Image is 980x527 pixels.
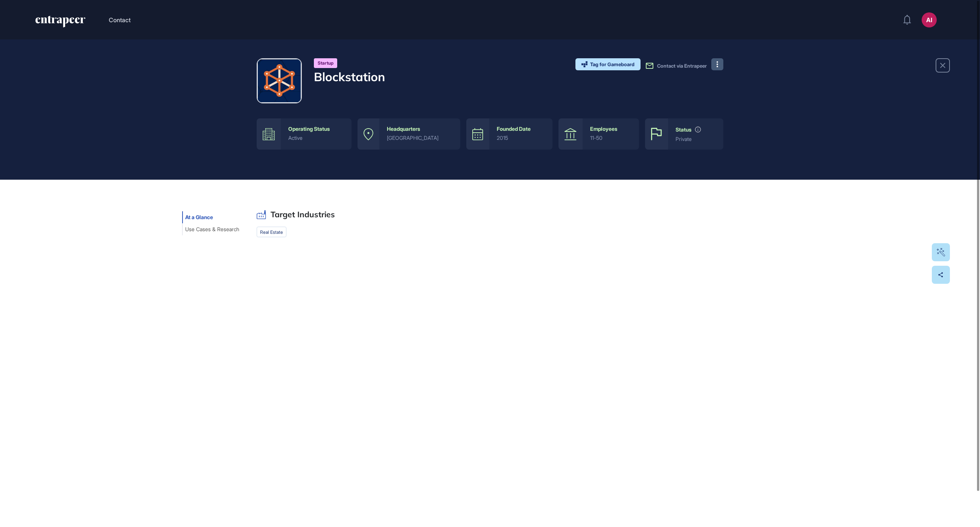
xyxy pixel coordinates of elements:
[497,126,531,132] div: Founded Date
[182,223,242,235] button: Use Cases & Research
[387,135,453,141] div: [GEOGRAPHIC_DATA]
[182,211,216,223] button: At a Glance
[922,12,937,27] button: AI
[258,59,301,102] img: Blockstation-logo
[185,226,239,232] span: Use Cases & Research
[387,126,420,132] div: Headquarters
[271,210,335,219] h2: Target Industries
[288,135,344,141] div: active
[185,214,213,220] span: At a Glance
[676,127,691,133] div: Status
[590,135,632,141] div: 11-50
[288,126,330,132] div: Operating Status
[590,126,617,132] div: Employees
[676,136,716,142] div: private
[645,61,707,70] button: Contact via Entrapeer
[590,62,635,67] span: Tag for Gameboard
[314,58,337,68] div: Startup
[109,15,131,25] button: Contact
[257,227,286,237] li: real estate
[35,16,86,30] a: entrapeer-logo
[497,135,545,141] div: 2015
[314,70,385,84] h4: Blockstation
[657,63,707,69] span: Contact via Entrapeer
